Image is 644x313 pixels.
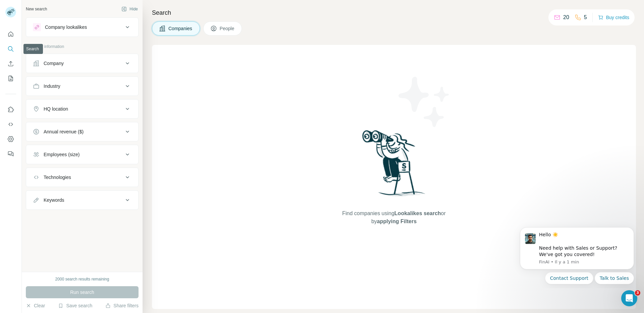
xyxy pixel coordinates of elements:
div: New search [26,6,47,12]
button: HQ location [26,101,138,117]
div: Annual revenue ($) [44,128,84,135]
div: Company lookalikes [45,24,87,30]
button: Search [5,43,16,55]
p: 5 [584,13,587,21]
p: 20 [563,13,569,21]
span: Find companies using or by [340,209,447,226]
button: Buy credits [598,13,629,22]
div: Industry [44,83,60,89]
button: Share filters [105,302,139,309]
button: Company lookalikes [26,19,138,35]
iframe: Intercom live chat [621,290,637,306]
span: Lookalikes search [394,210,441,216]
p: Company information [26,44,139,50]
img: Surfe Illustration - Stars [394,72,454,132]
button: Use Surfe API [5,118,16,130]
iframe: Intercom notifications message [510,221,644,288]
button: My lists [5,72,16,84]
button: Annual revenue ($) [26,124,138,140]
button: Clear [26,302,45,309]
img: Surfe Illustration - Woman searching with binoculars [359,128,429,203]
button: Hide [117,4,143,14]
div: Company [44,60,64,67]
h4: Search [152,8,636,17]
button: Keywords [26,192,138,208]
div: 2000 search results remaining [55,276,109,282]
button: Use Surfe on LinkedIn [5,104,16,116]
button: Quick start [5,28,16,40]
span: applying Filters [377,218,417,224]
span: People [220,25,235,32]
button: Technologies [26,169,138,185]
button: Save search [58,302,92,309]
div: Employees (size) [44,151,79,158]
span: Companies [168,25,193,32]
button: Employees (size) [26,146,138,163]
button: Dashboard [5,133,16,145]
div: Keywords [44,197,64,203]
button: Company [26,55,138,71]
button: Feedback [5,148,16,160]
div: Technologies [44,174,71,181]
div: HQ location [44,106,68,112]
span: 3 [635,290,640,296]
button: Enrich CSV [5,58,16,70]
button: Industry [26,78,138,94]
